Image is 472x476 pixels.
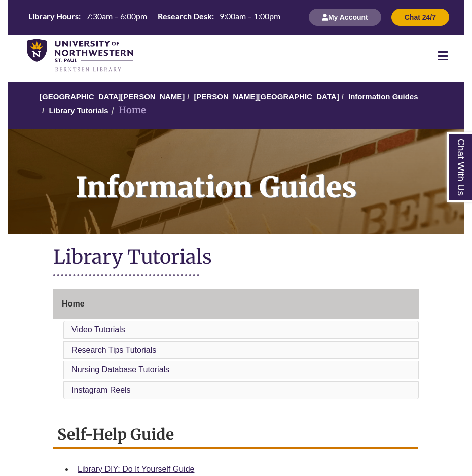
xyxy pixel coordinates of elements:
[348,92,418,101] a: Information Guides
[71,346,156,354] a: Research Tips Tutorials
[86,11,147,21] span: 7:30am – 6:00pm
[391,9,449,26] button: Chat 24/7
[78,465,194,473] a: Library DIY: Do It Yourself Guide
[62,299,84,308] span: Home
[24,11,284,23] table: Hours Today
[71,365,169,374] a: Nursing Database Tutorials
[53,422,418,449] h2: Self-Help Guide
[154,11,215,22] th: Research Desk:
[53,245,419,271] h1: Library Tutorials
[194,92,339,101] a: [PERSON_NAME][GEOGRAPHIC_DATA]
[71,386,131,394] a: Instagram Reels
[53,289,419,401] div: Guide Page Menu
[309,13,381,21] a: My Account
[64,129,464,221] h1: Information Guides
[71,325,125,334] a: Video Tutorials
[24,11,82,22] th: Library Hours:
[49,106,108,115] a: Library Tutorials
[391,13,449,21] a: Chat 24/7
[309,9,381,26] button: My Account
[220,11,280,21] span: 9:00am – 1:00pm
[53,289,419,319] a: Home
[40,92,185,101] a: [GEOGRAPHIC_DATA][PERSON_NAME]
[8,129,464,234] a: Information Guides
[24,11,284,24] a: Hours Today
[108,103,146,118] li: Home
[27,39,133,72] img: UNWSP Library Logo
